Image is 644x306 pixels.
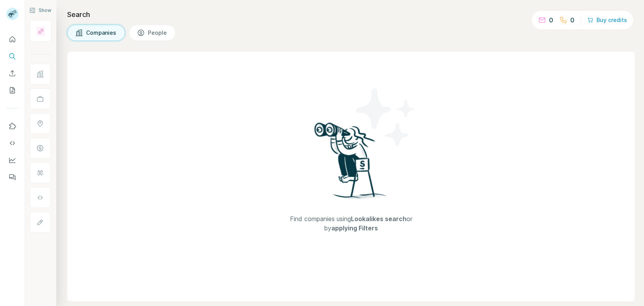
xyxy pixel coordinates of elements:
button: Enrich CSV [6,66,19,80]
img: Surfe Illustration - Stars [351,83,420,152]
span: Find companies using or by [281,214,420,233]
button: Buy credits [587,15,627,25]
button: My lists [6,83,19,97]
span: Lookalikes search [351,215,407,223]
button: Dashboard [6,153,19,167]
button: Search [6,49,19,63]
span: applying Filters [331,224,378,232]
button: Feedback [6,170,19,184]
span: Companies [86,29,117,37]
button: Use Surfe API [6,136,19,150]
h4: Search [67,9,635,20]
p: 0 [549,15,553,25]
img: Surfe Illustration - Woman searching with binoculars [311,120,391,206]
button: Quick start [6,32,19,46]
button: Use Surfe on LinkedIn [6,119,19,133]
span: People [148,29,168,37]
p: 0 [570,15,575,25]
button: Show [24,5,57,16]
